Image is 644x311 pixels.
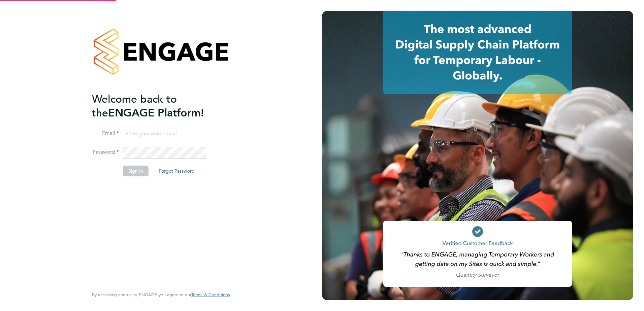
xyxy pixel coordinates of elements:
span: Terms & Conditions [191,292,230,298]
span: Welcome back to the [92,93,177,119]
button: Sign In [123,166,149,176]
span: By accessing and using ENGAGE you agree to our [92,292,230,298]
label: Email [92,130,119,137]
a: Terms & Conditions [191,292,230,298]
input: Enter your work email... [123,128,206,140]
button: Forgot Password [153,166,200,176]
label: Password [92,149,119,156]
h2: ENGAGE Platform! [92,92,223,120]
